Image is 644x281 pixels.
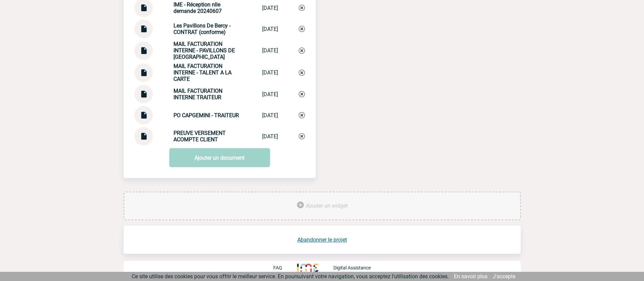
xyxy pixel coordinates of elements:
a: FAQ [273,264,297,271]
strong: MAIL FACTURATION INTERNE - TALENT A LA CARTE [173,63,232,82]
div: [DATE] [262,133,278,140]
strong: MAIL FACTURATION INTERNE - PAVILLONS DE [GEOGRAPHIC_DATA] [173,41,235,60]
a: Abandonner le projet [297,236,347,243]
a: En savoir plus [454,273,487,280]
div: Ajouter des outils d'aide à la gestion de votre événement [124,192,521,220]
span: Ajouter un widget [306,203,348,209]
span: Ce site utilise des cookies pour vous offrir le meilleur service. En poursuivant votre navigation... [132,273,449,280]
div: [DATE] [262,91,278,98]
img: Supprimer [299,48,305,54]
img: Supprimer [299,5,305,11]
div: [DATE] [262,69,278,76]
div: [DATE] [262,26,278,32]
strong: MAIL FACTURATION INTERNE TRAITEUR [173,88,222,101]
div: [DATE] [262,112,278,119]
strong: IME - Réception nlle demande 20240607 [173,1,222,14]
a: J'accepte [493,273,515,280]
a: Ajouter un document [169,148,270,167]
img: Supprimer [299,26,305,32]
img: Supprimer [299,112,305,118]
img: http://www.idealmeetingsevents.fr/ [297,264,318,272]
div: [DATE] [262,5,278,11]
strong: Les Pavillons De Bercy - CONTRAT (conforme) [173,22,231,35]
img: Supprimer [299,70,305,76]
strong: PO CAPGEMINI - TRAITEUR [173,112,239,119]
div: [DATE] [262,47,278,54]
p: FAQ [273,265,282,270]
img: Supprimer [299,91,305,97]
p: Digital Assistance [333,265,371,270]
strong: PREUVE VERSEMENT ACOMPTE CLIENT [173,130,226,143]
img: Supprimer [299,133,305,139]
